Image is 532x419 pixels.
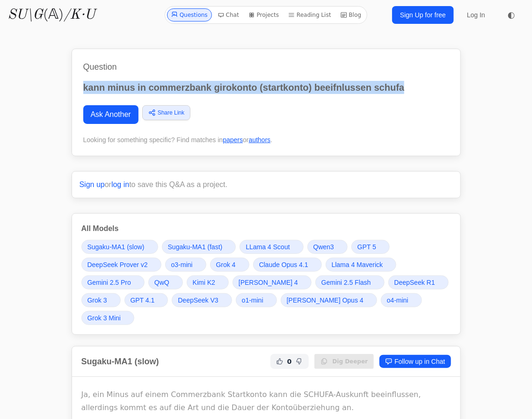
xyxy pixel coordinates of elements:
[236,293,277,307] a: o1-mini
[502,6,521,24] button: ◐
[81,223,451,234] h3: All Models
[87,296,107,305] span: Grok 3
[187,275,229,289] a: Kimi K2
[87,260,148,269] span: DeepSeek Prover v2
[81,258,161,272] a: DeepSeek Prover v2
[154,278,169,287] span: QwQ
[357,242,376,252] span: GPT 5
[131,296,155,305] span: GPT 4.1
[81,355,159,368] h2: Sugaku-MA1 (slow)
[83,60,449,73] h1: Question
[249,136,271,144] a: authors
[313,242,334,252] span: Qwen3
[7,7,95,23] a: SU\G(𝔸)/K·U
[381,293,422,307] a: o4-mini
[337,8,365,22] a: Blog
[81,240,158,254] a: Sugaku-MA1 (slow)
[81,293,121,307] a: Grok 3
[351,240,390,254] a: GPT 5
[240,240,303,254] a: LLama 4 Scout
[388,275,449,289] a: DeepSeek R1
[81,275,145,289] a: Gemini 2.5 Pro
[83,81,449,94] p: kann minus in commerzbank girokonto (startkonto) beeifnlussen schufa
[315,275,385,289] a: Gemini 2.5 Flash
[233,275,312,289] a: [PERSON_NAME] 4
[274,356,285,367] button: Helpful
[287,357,292,366] span: 0
[158,108,184,117] span: Share Link
[124,293,168,307] a: GPT 4.1
[172,293,232,307] a: DeepSeek V3
[193,278,215,287] span: Kimi K2
[111,181,129,188] a: log in
[281,293,377,307] a: [PERSON_NAME] Opus 4
[7,8,43,22] i: SU\G
[242,296,263,305] span: o1-mini
[64,8,95,22] i: /K·U
[259,260,308,269] span: Claude Opus 4.1
[167,8,212,22] a: Questions
[392,6,454,24] a: Sign Up for free
[326,258,397,272] a: Llama 4 Maverick
[162,240,236,254] a: Sugaku-MA1 (fast)
[87,242,145,252] span: Sugaku-MA1 (slow)
[81,311,135,325] a: Grok 3 Mini
[294,356,305,367] button: Not Helpful
[148,275,183,289] a: QwQ
[394,278,435,287] span: DeepSeek R1
[284,8,335,22] a: Reading List
[387,296,408,305] span: o4-mini
[87,313,121,323] span: Grok 3 Mini
[508,11,515,19] span: ◐
[307,240,348,254] a: Qwen3
[80,181,105,188] a: Sign up
[168,242,223,252] span: Sugaku-MA1 (fast)
[83,135,449,144] div: Looking for something specific? Find matches in or .
[214,8,243,22] a: Chat
[83,105,138,124] a: Ask Another
[321,278,371,287] span: Gemini 2.5 Flash
[81,388,451,414] p: Ja, ein Minus auf einem Commerzbank Startkonto kann die SCHUFA-Auskunft beeinflussen, allerdings ...
[171,260,193,269] span: o3-mini
[239,278,298,287] span: [PERSON_NAME] 4
[165,258,206,272] a: o3-mini
[332,260,383,269] span: Llama 4 Maverick
[223,136,243,144] a: papers
[245,8,283,22] a: Projects
[253,258,322,272] a: Claude Opus 4.1
[80,179,453,190] p: or to save this Q&A as a project.
[461,7,491,23] a: Log In
[210,258,249,272] a: Grok 4
[178,296,218,305] span: DeepSeek V3
[87,278,131,287] span: Gemini 2.5 Pro
[246,242,290,252] span: LLama 4 Scout
[216,260,236,269] span: Grok 4
[287,296,364,305] span: [PERSON_NAME] Opus 4
[379,355,451,368] a: Follow up in Chat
